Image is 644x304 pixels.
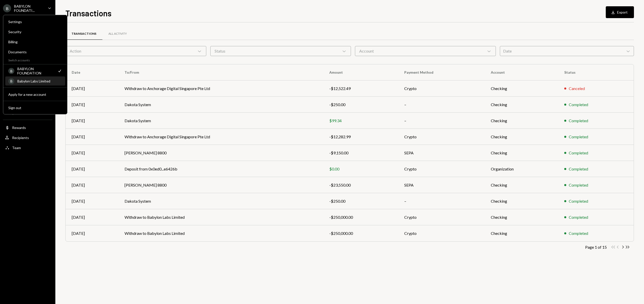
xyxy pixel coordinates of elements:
[485,145,558,161] td: Checking
[12,136,29,140] div: Recipients
[210,46,351,56] div: Status
[118,177,323,193] td: [PERSON_NAME] 8800
[485,225,558,241] td: Checking
[5,47,65,56] a: Documents
[329,182,392,188] div: -$23,550.00
[329,166,392,172] div: $0.00
[398,161,485,177] td: Crypto
[118,129,323,145] td: Withdraw to Anchorage Digital Singapore Pte Ltd
[5,37,65,46] a: Billing
[329,134,392,140] div: -$12,282.99
[72,182,112,188] div: [DATE]
[118,193,323,209] td: Dakota System
[5,90,65,99] button: Apply for a new account
[3,123,52,132] a: Rewards
[118,145,323,161] td: [PERSON_NAME] 8800
[8,50,62,54] div: Documents
[329,102,392,108] div: -$250.00
[118,97,323,113] td: Dakota System
[569,85,585,92] div: Canceled
[71,32,96,36] div: Transactions
[569,166,588,172] div: Completed
[72,230,112,236] div: [DATE]
[569,198,588,204] div: Completed
[12,146,21,150] div: Team
[66,64,118,80] th: Date
[118,161,323,177] td: Deposit from 0x0ed0...e6426b
[569,182,588,188] div: Completed
[3,4,11,12] div: B
[72,85,112,92] div: [DATE]
[5,17,65,26] a: Settings
[5,27,65,36] a: Security
[8,20,62,24] div: Settings
[118,80,323,97] td: Withdraw to Anchorage Digital Singapore Pte Ltd
[8,78,14,84] div: B
[329,198,392,204] div: -$250.00
[485,209,558,225] td: Checking
[65,8,111,18] h1: Transactions
[17,79,62,83] div: Babylon Labs Limited
[5,103,65,112] button: Sign out
[14,4,44,13] div: BABYLON FOUNDATI...
[323,64,398,80] th: Amount
[485,80,558,97] td: Checking
[118,209,323,225] td: Withdraw to Babylon Labs Limited
[72,214,112,220] div: [DATE]
[65,46,206,56] div: Action
[398,209,485,225] td: Crypto
[5,76,65,85] a: BBabylon Labs Limited
[569,150,588,156] div: Completed
[118,225,323,241] td: Withdraw to Babylon Labs Limited
[72,150,112,156] div: [DATE]
[569,214,588,220] div: Completed
[398,177,485,193] td: SEPA
[485,161,558,177] td: Organization
[398,193,485,209] td: –
[118,113,323,129] td: Dakota System
[606,6,634,18] button: Export
[329,214,392,220] div: -$250,000.00
[569,134,588,140] div: Completed
[398,64,485,80] th: Payment Method
[398,97,485,113] td: –
[102,27,133,40] a: All Activity
[329,118,392,124] div: $99.34
[485,129,558,145] td: Checking
[585,245,607,249] div: Page 1 of 15
[398,113,485,129] td: –
[485,97,558,113] td: Checking
[558,64,634,80] th: Status
[12,125,26,130] div: Rewards
[8,68,14,74] div: B
[72,198,112,204] div: [DATE]
[72,118,112,124] div: [DATE]
[485,177,558,193] td: Checking
[3,57,67,62] div: Switch accounts
[485,64,558,80] th: Account
[398,225,485,241] td: Crypto
[485,113,558,129] td: Checking
[3,143,52,152] a: Team
[108,32,127,36] div: All Activity
[569,102,588,108] div: Completed
[72,102,112,108] div: [DATE]
[8,40,62,44] div: Billing
[3,133,52,142] a: Recipients
[485,193,558,209] td: Checking
[329,150,392,156] div: -$9,150.00
[65,27,102,40] a: Transactions
[118,64,323,80] th: To/From
[329,230,392,236] div: -$250,000.00
[329,85,392,92] div: -$12,522.49
[355,46,496,56] div: Account
[72,134,112,140] div: [DATE]
[569,230,588,236] div: Completed
[569,118,588,124] div: Completed
[72,166,112,172] div: [DATE]
[8,106,62,110] div: Sign out
[398,145,485,161] td: SEPA
[8,30,62,34] div: Security
[398,129,485,145] td: Crypto
[17,67,54,75] div: BABYLON FOUNDATION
